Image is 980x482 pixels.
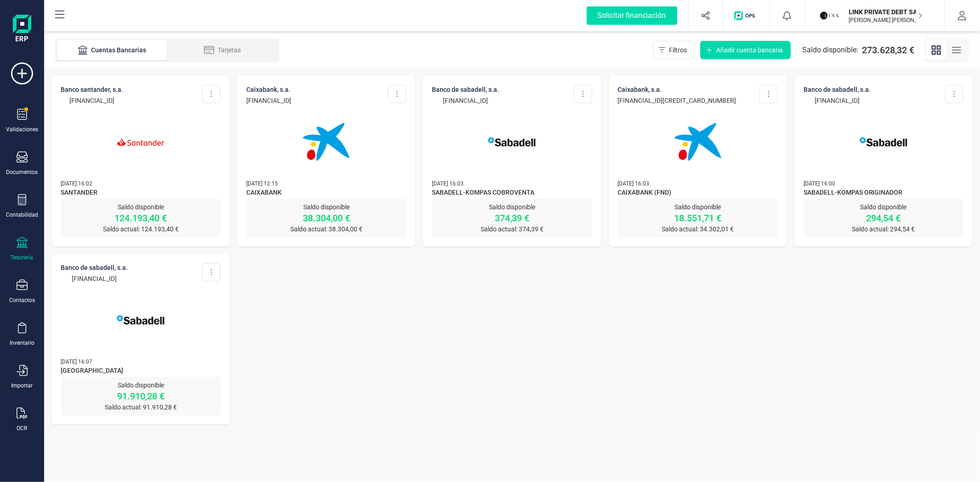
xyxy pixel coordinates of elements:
p: [FINANCIAL_ID] [246,96,291,105]
span: SABADELL-KOMPAS COBROVENTA [432,188,592,199]
p: [FINANCIAL_ID] [61,96,123,105]
p: [FINANCIAL_ID] [432,96,499,105]
span: [GEOGRAPHIC_DATA] [61,366,221,377]
button: Añadir cuenta bancaria [700,41,791,59]
p: CAIXABANK, S.A. [246,85,291,94]
span: CAIXABANK (FND) [618,188,778,199]
span: [DATE] 12:15 [246,180,278,187]
p: LINK PRIVATE DEBT SA [849,7,923,17]
p: CAIXABANK, S.A. [618,85,736,94]
p: [PERSON_NAME] [PERSON_NAME] [849,17,923,24]
p: 374,39 € [432,212,592,224]
p: Saldo actual: 34.302,01 € [618,224,778,234]
button: Solicitar financiación [576,1,688,30]
p: 91.910,28 € [61,390,221,403]
img: Logo de OPS [734,11,759,20]
div: Solicitar financiación [587,6,677,25]
div: OCR [17,425,28,432]
div: Inventario [10,339,34,347]
span: [DATE] 16:03 [432,180,464,187]
button: Logo de OPS [729,1,764,30]
span: 273.628,32 € [862,44,914,56]
img: Logo Finanedi [13,15,31,44]
p: Saldo actual: 38.304,00 € [246,224,406,234]
p: 124.193,40 € [61,212,221,224]
p: Saldo disponible [804,202,963,212]
p: [FINANCIAL_ID] [61,274,128,283]
span: Saldo disponible: [802,45,858,56]
p: Saldo actual: 124.193,40 € [61,224,221,234]
p: Saldo actual: 374,39 € [432,224,592,234]
p: Saldo disponible [246,202,406,212]
div: Tesorería [11,254,34,261]
div: Validaciones [6,126,38,133]
span: [DATE] 16:00 [804,180,835,187]
p: 18.551,71 € [618,212,778,224]
div: Contactos [9,297,35,304]
p: BANCO DE SABADELL, S.A. [804,85,871,94]
div: Importar [11,382,33,389]
button: Filtros [653,41,695,59]
p: [FINANCIAL_ID][CREDIT_CARD_NUMBER] [618,96,736,105]
p: Saldo disponible [618,202,778,212]
p: 294,54 € [804,212,963,224]
span: SANTANDER [61,188,221,199]
span: [DATE] 16:02 [61,180,92,187]
p: Saldo disponible [61,202,221,212]
span: CAIXABANK [246,188,406,199]
div: Documentos [6,168,38,176]
p: Saldo actual: 91.910,28 € [61,403,221,412]
p: Saldo disponible [432,202,592,212]
p: Saldo actual: 294,54 € [804,224,963,234]
p: Saldo disponible [61,381,221,390]
div: Cuentas Bancarias [75,45,149,55]
img: LI [820,6,840,26]
p: BANCO SANTANDER, S.A. [61,85,123,94]
p: BANCO DE SABADELL, S.A. [432,85,499,94]
span: [DATE] 16:03 [618,180,650,187]
p: [FINANCIAL_ID] [804,96,871,105]
p: BANCO DE SABADELL, S.A. [61,263,128,272]
p: 38.304,00 € [246,212,406,224]
div: Tarjetas [186,45,259,55]
span: Filtros [669,45,687,55]
span: Añadir cuenta bancaria [716,45,783,55]
button: LILINK PRIVATE DEBT SA[PERSON_NAME] [PERSON_NAME] [816,1,934,30]
span: SABADELL-KOMPAS ORIGINADOR [804,188,963,199]
span: [DATE] 16:07 [61,359,92,365]
div: Contabilidad [6,211,38,219]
